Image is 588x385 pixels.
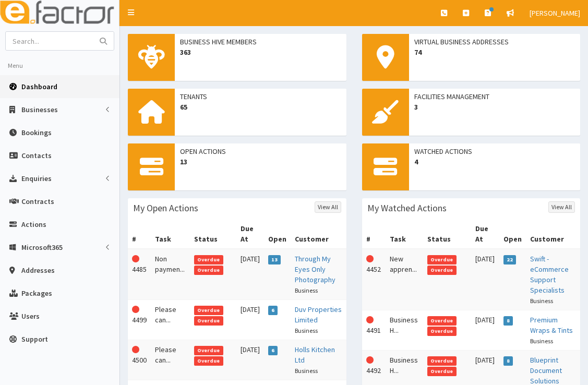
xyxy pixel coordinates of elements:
[414,91,575,102] span: Facilities Management
[180,91,341,102] span: Tenants
[362,310,386,351] td: 4491
[151,219,190,249] th: Task
[499,219,526,249] th: Open
[295,305,342,324] a: Duv Properties Limited
[530,254,569,295] a: Swift - eCommerce Support Specialists
[414,146,575,157] span: Watched Actions
[236,340,264,380] td: [DATE]
[21,220,46,229] span: Actions
[427,367,457,376] span: Overdue
[21,243,63,252] span: Microsoft365
[548,201,575,213] a: View All
[503,356,513,366] span: 8
[21,311,40,321] span: Users
[128,340,151,380] td: 4500
[268,346,278,355] span: 6
[236,249,264,300] td: [DATE]
[180,157,341,167] span: 13
[315,201,341,213] a: View All
[180,47,341,57] span: 363
[471,249,499,310] td: [DATE]
[414,102,575,112] span: 3
[264,219,291,249] th: Open
[386,219,423,249] th: Task
[503,255,517,264] span: 22
[295,345,335,365] a: Holls Kitchen Ltd
[530,337,553,345] small: Business
[295,367,318,375] small: Business
[386,249,423,310] td: New appren...
[268,306,278,315] span: 6
[526,219,580,249] th: Customer
[386,310,423,351] td: Business H...
[427,327,457,336] span: Overdue
[194,266,223,275] span: Overdue
[6,32,93,50] input: Search...
[180,37,341,47] span: Business Hive Members
[427,356,457,366] span: Overdue
[21,105,58,114] span: Businesses
[367,203,447,213] h3: My Watched Actions
[503,316,513,326] span: 8
[21,128,52,137] span: Bookings
[423,219,471,249] th: Status
[471,310,499,351] td: [DATE]
[362,219,386,249] th: #
[151,249,190,300] td: Non paymen...
[21,174,52,183] span: Enquiries
[295,327,318,334] small: Business
[194,356,223,366] span: Overdue
[295,286,318,294] small: Business
[132,346,139,353] i: This Action is overdue!
[471,219,499,249] th: Due At
[414,157,575,167] span: 4
[427,255,457,264] span: Overdue
[180,146,341,157] span: Open Actions
[151,300,190,340] td: Please can...
[128,300,151,340] td: 4499
[21,197,54,206] span: Contracts
[414,47,575,57] span: 74
[236,300,264,340] td: [DATE]
[21,334,48,344] span: Support
[236,219,264,249] th: Due At
[427,266,457,275] span: Overdue
[295,254,335,284] a: Through My Eyes Only Photography
[21,288,52,298] span: Packages
[194,255,223,264] span: Overdue
[366,316,374,323] i: This Action is overdue!
[21,266,55,275] span: Addresses
[151,340,190,380] td: Please can...
[366,255,374,262] i: This Action is overdue!
[180,102,341,112] span: 65
[190,219,236,249] th: Status
[21,151,52,160] span: Contacts
[128,219,151,249] th: #
[128,249,151,300] td: 4485
[132,255,139,262] i: This Action is overdue!
[194,306,223,315] span: Overdue
[362,249,386,310] td: 4452
[132,306,139,313] i: This Action is overdue!
[530,297,553,305] small: Business
[530,8,580,18] span: [PERSON_NAME]
[427,316,457,326] span: Overdue
[291,219,350,249] th: Customer
[268,255,281,264] span: 13
[530,315,573,335] a: Premium Wraps & Tints
[366,356,374,364] i: This Action is overdue!
[21,82,57,91] span: Dashboard
[414,37,575,47] span: Virtual Business Addresses
[133,203,198,213] h3: My Open Actions
[194,346,223,355] span: Overdue
[194,316,223,326] span: Overdue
